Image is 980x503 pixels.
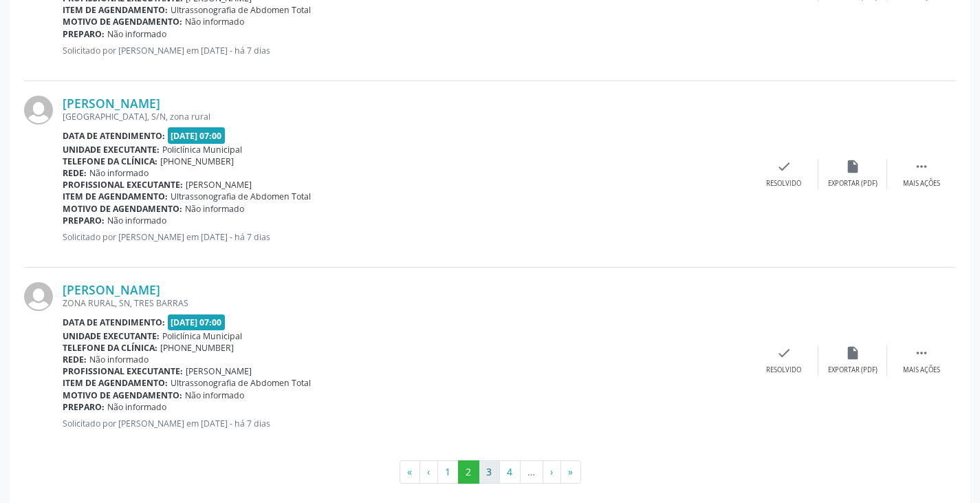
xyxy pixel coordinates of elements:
[776,159,792,174] i: check
[171,377,311,389] span: Ultrassonografia de Abdomen Total
[162,330,242,342] span: Policlínica Municipal
[63,342,157,354] b: Telefone da clínica:
[63,330,160,342] b: Unidade executante:
[458,460,479,484] button: Go to page 2
[160,342,234,354] span: [PHONE_NUMBER]
[63,354,87,365] b: Rede:
[776,345,792,361] i: check
[63,401,105,413] b: Preparo:
[63,156,157,167] b: Telefone da clínica:
[63,16,182,28] b: Motivo de agendamento:
[63,203,182,215] b: Motivo de agendamento:
[186,179,252,191] span: [PERSON_NAME]
[766,365,801,375] div: Resolvido
[766,179,801,189] div: Resolvido
[160,156,234,167] span: [PHONE_NUMBER]
[914,159,929,174] i: 
[63,96,160,111] a: [PERSON_NAME]
[63,45,750,56] p: Solicitado por [PERSON_NAME] em [DATE] - há 7 dias
[185,16,244,28] span: Não informado
[479,460,500,484] button: Go to page 3
[24,96,53,125] img: img
[903,179,940,189] div: Mais ações
[89,167,149,179] span: Não informado
[63,4,168,16] b: Item de agendamento:
[420,460,438,484] button: Go to previous page
[63,215,105,226] b: Preparo:
[171,191,311,202] span: Ultrassonografia de Abdomen Total
[828,365,878,375] div: Exportar (PDF)
[63,144,160,156] b: Unidade executante:
[845,159,860,174] i: insert_drive_file
[63,28,105,40] b: Preparo:
[63,282,160,297] a: [PERSON_NAME]
[171,4,311,16] span: Ultrassonografia de Abdomen Total
[107,28,166,40] span: Não informado
[560,460,581,484] button: Go to last page
[63,231,750,243] p: Solicitado por [PERSON_NAME] em [DATE] - há 7 dias
[186,365,252,377] span: [PERSON_NAME]
[845,345,860,361] i: insert_drive_file
[437,460,459,484] button: Go to page 1
[168,314,226,330] span: [DATE] 07:00
[63,130,165,142] b: Data de atendimento:
[63,167,87,179] b: Rede:
[63,191,168,202] b: Item de agendamento:
[24,282,53,311] img: img
[162,144,242,156] span: Policlínica Municipal
[63,377,168,389] b: Item de agendamento:
[107,401,166,413] span: Não informado
[63,418,750,429] p: Solicitado por [PERSON_NAME] em [DATE] - há 7 dias
[185,203,244,215] span: Não informado
[828,179,878,189] div: Exportar (PDF)
[499,460,521,484] button: Go to page 4
[63,179,183,191] b: Profissional executante:
[903,365,940,375] div: Mais ações
[24,460,956,484] ul: Pagination
[63,317,165,328] b: Data de atendimento:
[63,389,182,401] b: Motivo de agendamento:
[107,215,166,226] span: Não informado
[63,297,750,309] div: ZONA RURAL, SN, TRES BARRAS
[914,345,929,361] i: 
[543,460,561,484] button: Go to next page
[185,389,244,401] span: Não informado
[89,354,149,365] span: Não informado
[168,127,226,143] span: [DATE] 07:00
[63,365,183,377] b: Profissional executante:
[63,111,750,122] div: [GEOGRAPHIC_DATA], S/N, zona rural
[400,460,420,484] button: Go to first page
